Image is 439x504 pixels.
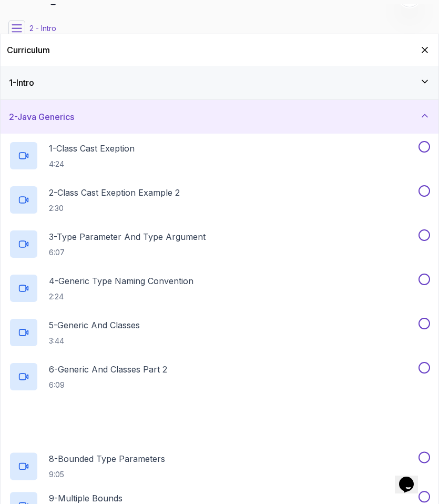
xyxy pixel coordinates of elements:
[49,452,165,465] p: 8 - Bounded Type Parameters
[7,44,50,56] h2: Curriculum
[9,451,430,481] button: 8-Bounded Type Parameters9:05
[9,76,34,89] h3: 1 - Intro
[49,203,180,214] p: 2:30
[49,380,167,390] p: 6:09
[9,362,430,391] button: 6-Generic And Classes Part 26:09
[29,23,56,34] p: 2 - Intro
[417,43,432,57] button: Hide Curriculum for mobile
[49,336,140,346] p: 3:44
[49,469,165,480] p: 9:05
[1,66,438,99] button: 1-Intro
[49,363,167,376] p: 6 - Generic And Classes Part 2
[1,100,438,134] button: 2-Java Generics
[49,247,206,258] p: 6:07
[49,230,206,243] p: 3 - Type Parameter And Type Argument
[49,159,135,169] p: 4:24
[49,186,180,199] p: 2 - Class Cast Exeption Example 2
[49,291,193,302] p: 2:24
[49,142,135,155] p: 1 - Class Cast Exeption
[395,462,428,493] iframe: chat widget
[9,110,74,123] h3: 2 - Java Generics
[9,229,430,259] button: 3-Type Parameter And Type Argument6:07
[9,318,430,347] button: 5-Generic And Classes3:44
[49,319,140,331] p: 5 - Generic And Classes
[9,141,430,170] button: 1-Class Cast Exeption4:24
[9,185,430,215] button: 2-Class Cast Exeption Example 22:30
[49,275,193,287] p: 4 - Generic Type Naming Convention
[9,274,430,303] button: 4-Generic Type Naming Convention2:24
